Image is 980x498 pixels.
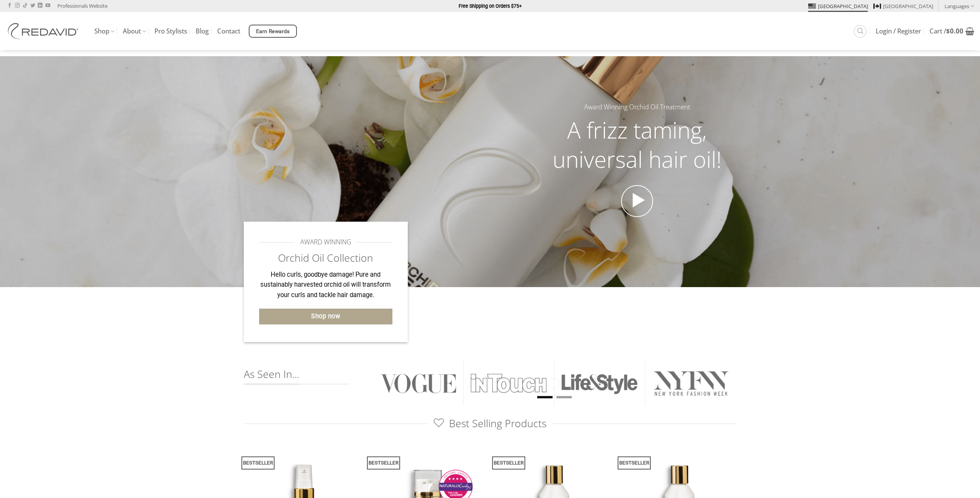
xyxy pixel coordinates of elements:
[808,0,868,12] a: [GEOGRAPHIC_DATA]
[538,102,737,112] h5: Award Winning Orchid Oil Treatment
[249,25,297,38] a: Earn Rewards
[946,27,950,35] span: $
[946,27,963,35] bdi: 0.00
[556,396,572,398] li: Page dot 2
[23,3,27,8] a: Follow on TikTok
[30,3,35,8] a: Follow on Twitter
[38,3,42,8] a: Follow on LinkedIn
[300,237,351,247] span: AWARD WINNING
[15,3,20,8] a: Follow on Instagram
[123,24,146,39] a: About
[538,115,737,174] h2: A frizz taming, universal hair oil!
[154,24,187,38] a: Pro Stylists
[434,417,546,430] span: Best Selling Products
[876,28,921,34] span: Login / Register
[45,3,50,8] a: Follow on YouTube
[94,24,114,39] a: Shop
[196,24,209,38] a: Blog
[876,24,921,38] a: Login / Register
[259,251,393,265] h2: Orchid Oil Collection
[311,311,340,321] span: Shop now
[945,0,974,12] a: Languages
[259,309,393,324] a: Shop now
[244,368,299,384] span: As Seen In...
[217,24,240,38] a: Contact
[621,185,653,217] a: Open video in lightbox
[873,0,933,12] a: [GEOGRAPHIC_DATA]
[537,396,553,398] li: Page dot 1
[259,270,393,301] p: Hello curls, goodbye damage! Pure and sustainably harvested orchid oil will transform your curls ...
[459,3,522,9] strong: Free Shipping on Orders $75+
[930,28,963,34] span: Cart /
[6,23,83,39] img: REDAVID Salon Products | United States
[7,3,12,8] a: Follow on Facebook
[256,27,290,36] span: Earn Rewards
[930,23,974,40] a: View cart
[854,25,866,38] a: Search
